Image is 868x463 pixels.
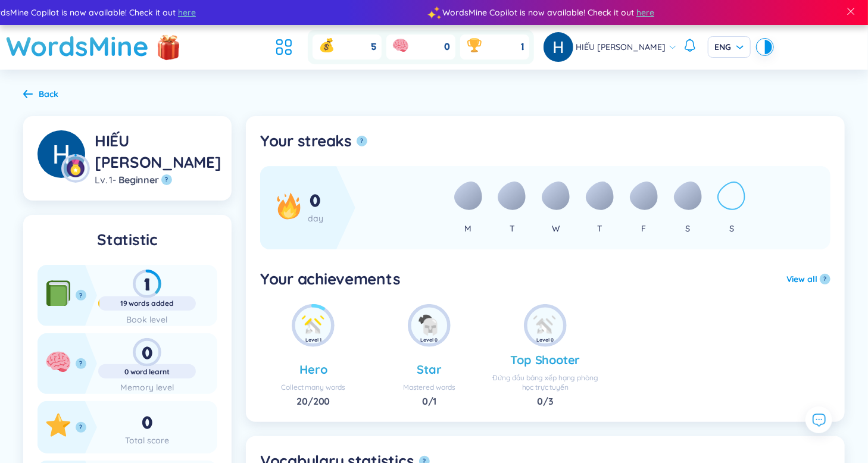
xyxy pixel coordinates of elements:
[308,212,323,225] div: day
[76,290,86,301] button: ?
[403,383,455,392] div: Mastered words
[76,422,86,433] button: ?
[98,338,196,367] div: 0
[786,273,817,286] button: View all
[537,395,543,407] span: 0
[98,434,196,447] div: Total score
[552,222,560,235] div: W
[598,222,603,235] div: T
[422,395,428,407] span: 0
[281,361,345,378] div: Hero
[465,222,472,235] div: M
[281,395,345,408] div: / 200
[544,32,573,62] img: avatar
[98,299,196,308] div: 19 words added
[296,395,308,407] span: 20
[305,336,321,344] div: Level 1
[260,268,401,290] h5: Your achievements
[95,173,221,186] div: 1 -
[98,270,196,298] div: 1
[23,90,58,101] a: Back
[510,222,515,235] div: T
[161,174,172,185] button: ?
[492,395,599,408] div: / 3
[522,40,524,54] span: 1
[411,308,447,343] img: achie_mastered_word.png
[98,367,196,377] div: 0 word learnt
[729,222,734,235] div: S
[536,336,554,344] div: Level 0
[715,41,744,53] span: ENG
[492,373,599,392] div: Đứng đầu bảng xếp hạng phòng học trực tuyến
[98,313,196,326] div: Book level
[371,40,377,54] span: 5
[38,229,217,251] h5: Statistic
[445,40,451,54] span: 0
[492,352,599,368] div: Top Shooter
[95,130,221,173] div: HIẾU [PERSON_NAME]
[98,381,196,394] div: Memory level
[527,308,563,343] img: achie_new_word.png
[281,383,345,392] div: Collect many words
[6,25,149,67] a: WordsMine
[76,358,86,369] button: ?
[642,222,647,235] div: F
[544,32,576,62] a: avatar
[260,130,352,152] h5: Your streaks
[176,6,194,19] span: here
[295,308,331,343] img: achie_new_word.png
[686,222,691,235] div: S
[357,136,367,146] button: ?
[142,412,153,434] span: 0
[310,190,321,212] span: 0
[38,130,85,178] img: avatar
[421,336,438,344] div: Level 0
[403,361,455,378] div: Star
[635,6,652,19] span: here
[118,173,159,186] span: Beginner
[403,395,455,408] div: / 1
[39,87,58,101] div: Back
[576,40,666,54] span: HIẾU [PERSON_NAME]
[820,274,830,284] button: ?
[61,154,90,183] img: level
[157,29,180,64] img: flashSalesIcon.a7f4f837.png
[95,173,107,186] span: Lv.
